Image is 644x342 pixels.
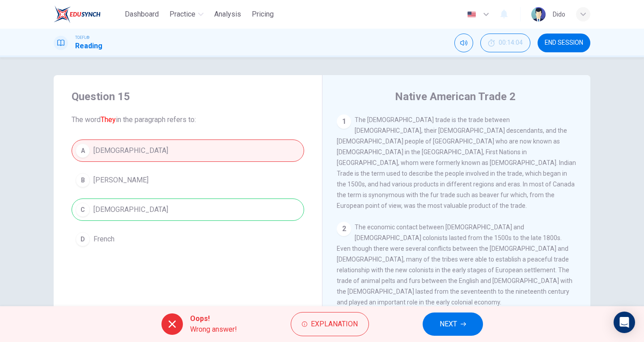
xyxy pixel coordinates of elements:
span: Pricing [252,9,274,20]
span: Explanation [311,318,358,330]
div: 1 [337,114,351,129]
h4: Native American Trade 2 [395,89,516,104]
span: Oops! [190,313,237,324]
h4: Question 15 [72,89,304,104]
span: Wrong answer! [190,324,237,335]
img: en [466,11,477,18]
span: The economic contact between [DEMOGRAPHIC_DATA] and [DEMOGRAPHIC_DATA] colonists lasted from the ... [337,224,572,306]
img: EduSynch logo [54,5,101,23]
span: END SESSION [545,39,583,46]
button: Practice [166,6,207,22]
font: They [101,115,116,124]
span: Practice [169,9,195,20]
div: Hide [480,34,530,52]
div: Open Intercom Messenger [614,312,635,333]
span: Dashboard [125,9,159,20]
span: Analysis [214,9,241,20]
h1: Reading [75,41,102,51]
img: Profile picture [531,7,546,21]
button: END SESSION [538,34,590,52]
a: EduSynch logo [54,5,121,23]
span: NEXT [440,318,457,330]
button: Pricing [248,6,277,22]
div: Mute [454,34,473,52]
button: 00:14:04 [480,34,530,52]
button: Analysis [211,6,245,22]
span: 00:14:04 [499,39,523,46]
button: Explanation [291,312,369,336]
button: Dashboard [121,6,162,22]
button: NEXT [423,312,483,336]
span: The word in the paragraph refers to: [72,114,304,125]
div: 2 [337,222,351,236]
div: Dido [553,9,565,20]
span: TOEFL® [75,34,89,41]
span: The [DEMOGRAPHIC_DATA] trade is the trade between [DEMOGRAPHIC_DATA], their [DEMOGRAPHIC_DATA] de... [337,116,576,209]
